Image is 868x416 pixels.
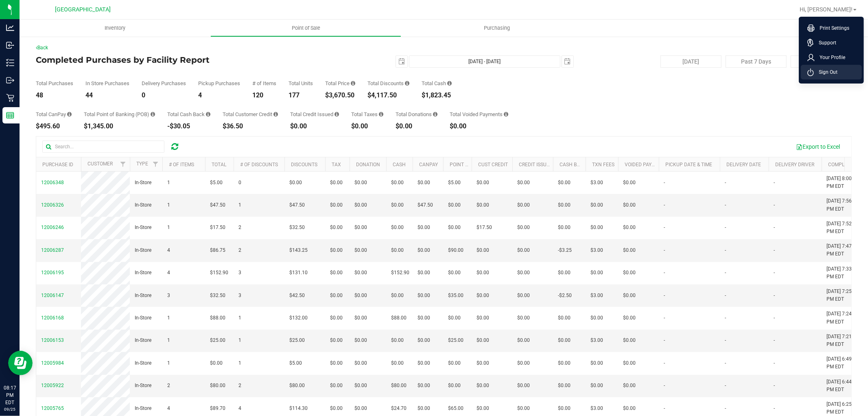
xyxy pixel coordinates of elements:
[391,337,404,344] span: $0.00
[354,359,367,367] span: $0.00
[87,161,113,167] a: Customer
[289,92,313,99] div: 177
[167,123,210,130] div: -$30.05
[210,247,225,254] span: $86.75
[167,292,170,299] span: 3
[290,123,339,130] div: $0.00
[448,382,461,390] span: $0.00
[238,337,241,344] span: 1
[774,382,775,390] span: -
[664,382,665,390] span: -
[351,112,383,117] div: Total Taxes
[167,112,210,117] div: Total Cash Back
[41,383,64,388] span: 12005922
[664,179,665,187] span: -
[4,384,16,406] p: 08:17 PM EDT
[422,92,452,99] div: $1,823.45
[826,333,857,348] span: [DATE] 7:21 PM EDT
[477,382,489,390] span: $0.00
[826,175,857,190] span: [DATE] 8:00 PM EDT
[330,201,343,209] span: $0.00
[477,359,489,367] span: $0.00
[725,382,726,390] span: -
[167,359,170,367] span: 1
[726,162,761,167] a: Delivery Date
[517,201,530,209] span: $0.00
[800,6,853,13] span: Hi, [PERSON_NAME]!
[238,269,241,277] span: 3
[774,314,775,322] span: -
[356,162,380,167] a: Donation
[41,247,64,253] span: 12006287
[405,81,409,86] i: Sum of the discount values applied to the all purchases in the date range.
[664,337,665,344] span: -
[826,355,857,371] span: [DATE] 6:49 PM EDT
[558,359,571,367] span: $0.00
[210,179,223,187] span: $5.00
[558,179,571,187] span: $0.00
[418,269,430,277] span: $0.00
[8,351,33,375] iframe: Resource center
[198,92,240,99] div: 4
[354,314,367,322] span: $0.00
[330,337,343,344] span: $0.00
[391,224,404,231] span: $0.00
[725,224,726,231] span: -
[273,112,278,117] i: Sum of the successful, non-voided payments using account credit for all purchases in the date range.
[517,247,530,254] span: $0.00
[774,179,775,187] span: -
[477,247,489,254] span: $0.00
[774,224,775,231] span: -
[41,315,64,321] span: 12006168
[238,382,241,390] span: 2
[135,201,151,209] span: In-Store
[725,269,726,277] span: -
[238,314,241,322] span: 1
[41,202,64,208] span: 12006326
[664,314,665,322] span: -
[478,162,508,167] a: Cust Credit
[167,337,170,344] span: 1
[41,293,64,298] span: 12006147
[354,201,367,209] span: $0.00
[418,337,430,344] span: $0.00
[210,314,225,322] span: $88.00
[448,247,464,254] span: $90.00
[136,161,148,167] a: Type
[20,20,210,37] a: Inventory
[450,112,508,117] div: Total Voided Payments
[289,81,313,86] div: Total Units
[448,337,464,344] span: $25.00
[135,359,151,367] span: In-Store
[289,314,308,322] span: $132.00
[391,269,409,277] span: $152.90
[354,269,367,277] span: $0.00
[85,81,129,86] div: In Store Purchases
[135,337,151,344] span: In-Store
[391,382,407,390] span: $80.00
[590,247,603,254] span: $3.00
[448,179,461,187] span: $5.00
[477,292,489,299] span: $0.00
[210,292,225,299] span: $32.50
[167,247,170,254] span: 4
[41,270,64,275] span: 12006195
[94,24,136,32] span: Inventory
[623,201,636,209] span: $0.00
[517,382,530,390] span: $0.00
[558,382,571,390] span: $0.00
[396,56,407,67] span: select
[419,162,438,167] a: CanPay
[558,247,572,254] span: -$3.25
[289,201,305,209] span: $47.50
[289,269,308,277] span: $131.10
[418,224,430,231] span: $0.00
[354,224,367,231] span: $0.00
[36,55,308,64] h4: Completed Purchases by Facility Report
[826,197,857,213] span: [DATE] 7:56 PM EDT
[517,359,530,367] span: $0.00
[85,92,129,99] div: 44
[289,292,305,299] span: $42.50
[623,269,636,277] span: $0.00
[367,92,409,99] div: $4,117.50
